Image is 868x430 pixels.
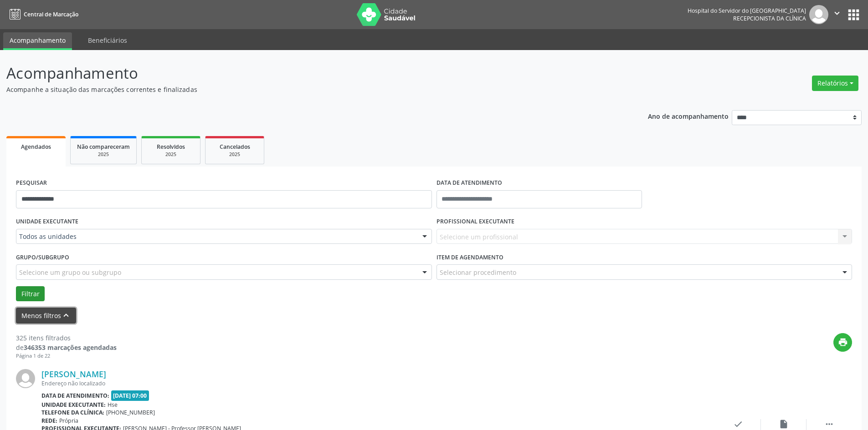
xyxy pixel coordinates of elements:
div: de [16,343,117,352]
p: Acompanhe a situação das marcações correntes e finalizadas [6,85,605,94]
button:  [828,5,846,24]
span: Hse [108,401,118,409]
button: Relatórios [812,76,858,91]
p: Acompanhamento [6,62,605,85]
span: Não compareceram [77,143,130,151]
span: [DATE] 07:00 [111,390,149,401]
img: img [16,369,35,388]
div: 2025 [212,151,257,158]
label: PROFISSIONAL EXECUTANTE [437,215,514,229]
div: 2025 [148,151,194,158]
div: Hospital do Servidor do [GEOGRAPHIC_DATA] [688,7,806,15]
button: apps [846,7,862,23]
b: Data de atendimento: [41,392,109,400]
i:  [832,8,842,18]
span: [PHONE_NUMBER] [106,409,155,416]
span: Resolvidos [157,143,185,151]
i: keyboard_arrow_up [61,310,71,320]
label: Grupo/Subgrupo [16,250,69,264]
label: UNIDADE EXECUTANTE [16,215,78,229]
i: check [733,419,743,429]
b: Telefone da clínica: [41,409,104,416]
i: print [838,337,848,347]
span: Agendados [21,143,51,151]
label: DATA DE ATENDIMENTO [437,176,502,190]
a: Central de Marcação [6,7,78,22]
span: Cancelados [220,143,250,151]
i:  [824,419,834,429]
div: 2025 [77,151,130,158]
a: Beneficiários [82,32,134,48]
span: Selecionar procedimento [440,268,516,277]
div: 325 itens filtrados [16,333,117,343]
b: Unidade executante: [41,401,106,409]
button: Filtrar [16,286,45,302]
a: Acompanhamento [3,32,72,50]
label: Item de agendamento [437,250,503,264]
img: img [809,5,828,24]
span: Central de Marcação [24,10,78,18]
label: PESQUISAR [16,176,47,190]
div: Página 1 de 22 [16,352,117,360]
a: [PERSON_NAME] [41,369,106,379]
span: Selecione um grupo ou subgrupo [19,268,121,277]
strong: 346353 marcações agendadas [24,343,117,352]
div: Endereço não localizado [41,379,715,387]
p: Ano de acompanhamento [648,110,729,121]
button: print [833,333,852,352]
button: Menos filtroskeyboard_arrow_up [16,308,76,324]
i: insert_drive_file [779,419,789,429]
span: Todos as unidades [19,232,413,241]
span: Recepcionista da clínica [733,15,806,22]
span: Própria [59,417,78,425]
b: Rede: [41,417,57,425]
